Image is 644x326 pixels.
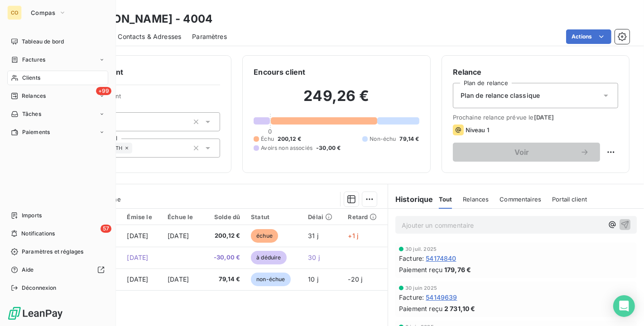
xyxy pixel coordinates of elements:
[399,304,442,313] span: Paiement reçu
[426,292,457,302] span: 54149639
[251,213,297,221] div: Statut
[463,196,489,203] span: Relances
[251,229,278,243] span: échue
[388,194,433,205] h6: Historique
[348,275,363,283] span: -20 j
[22,74,40,82] span: Clients
[22,284,57,292] span: Déconnexion
[399,292,424,302] span: Facture :
[7,306,63,321] img: Logo LeanPay
[209,275,240,284] span: 79,14 €
[399,265,442,274] span: Paiement reçu
[308,213,337,221] div: Délai
[444,265,471,274] span: 179,76 €
[278,135,301,143] span: 200,12 €
[461,91,540,100] span: Plan de relance classique
[370,135,396,143] span: Non-échu
[209,231,240,240] span: 200,12 €
[22,92,46,100] span: Relances
[209,213,240,221] div: Solde dû
[22,56,45,64] span: Factures
[399,254,424,263] span: Facture :
[22,110,41,118] span: Tâches
[22,248,83,256] span: Paramètres et réglages
[101,225,111,233] span: 57
[308,275,318,283] span: 10 j
[405,285,437,291] span: 30 juin 2025
[552,196,587,203] span: Portail client
[209,253,240,262] span: -30,00 €
[118,32,181,41] span: Contacts & Adresses
[453,143,600,162] button: Voir
[251,273,290,286] span: non-échue
[308,232,318,240] span: 31 j
[7,263,108,277] a: Aide
[22,38,64,46] span: Tableau de bord
[439,196,452,203] span: Tout
[308,254,320,261] span: 30 j
[168,232,189,240] span: [DATE]
[127,232,149,240] span: [DATE]
[426,254,456,263] span: 54174840
[21,230,55,238] span: Notifications
[534,114,554,121] span: [DATE]
[192,32,227,41] span: Paramètres
[254,87,419,114] h2: 249,26 €
[453,114,618,121] span: Prochaine relance prévue le
[132,144,139,152] input: Ajouter une valeur
[55,67,220,77] h6: Informations client
[22,211,42,220] span: Imports
[269,128,272,135] span: 0
[127,254,149,261] span: [DATE]
[254,67,305,77] h6: Encours client
[111,145,122,151] span: HTH
[127,213,157,221] div: Émise le
[400,135,419,143] span: 79,14 €
[316,144,341,152] span: -30,00 €
[453,67,618,77] h6: Relance
[96,87,111,95] span: +99
[80,11,212,27] h3: [PERSON_NAME] - 4004
[22,128,50,136] span: Paiements
[613,295,635,317] div: Open Intercom Messenger
[405,246,437,252] span: 30 juil. 2025
[464,149,580,156] span: Voir
[261,144,312,152] span: Avoirs non associés
[348,213,383,221] div: Retard
[500,196,541,203] span: Commentaires
[348,232,359,240] span: +1 j
[168,275,189,283] span: [DATE]
[261,135,274,143] span: Échu
[444,304,476,313] span: 2 731,10 €
[566,29,611,44] button: Actions
[466,126,489,134] span: Niveau 1
[7,5,22,20] div: CO
[127,275,149,283] span: [DATE]
[31,9,55,16] span: Compas
[168,213,198,221] div: Échue le
[22,266,34,274] span: Aide
[251,251,286,264] span: à déduire
[73,92,220,105] span: Propriétés Client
